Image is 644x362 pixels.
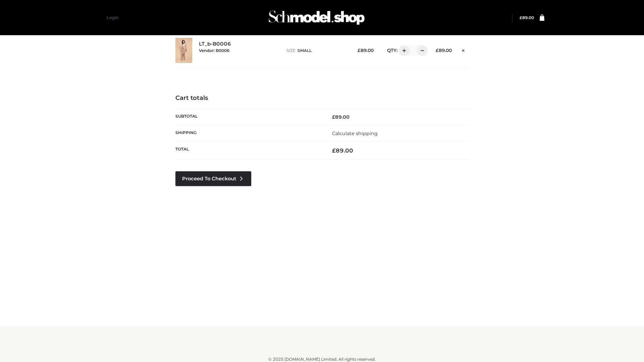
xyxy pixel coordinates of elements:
span: £ [332,114,335,120]
span: £ [436,48,439,53]
span: £ [358,48,361,53]
span: SMALL [298,48,312,53]
th: Total [175,142,322,160]
bdi: 89.00 [332,147,353,154]
th: Subtotal [175,109,322,125]
bdi: 89.00 [332,114,350,120]
h4: Cart totals [175,95,469,102]
bdi: 89.00 [358,48,374,53]
div: LT_b-B0006 [199,41,280,60]
bdi: 89.00 [436,48,452,53]
img: Schmodel Admin 964 [266,4,367,31]
th: Shipping [175,125,322,141]
span: £ [332,147,336,154]
bdi: 89.00 [520,15,534,20]
p: size : [286,48,347,54]
a: Proceed to Checkout [175,171,251,186]
a: £89.00 [520,15,534,20]
div: QTY: [380,45,425,56]
small: Vendor: B0006 [199,48,229,53]
a: Login [107,15,118,20]
a: Remove this item [459,45,469,54]
span: £ [520,15,522,20]
a: Calculate shipping [332,130,378,136]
